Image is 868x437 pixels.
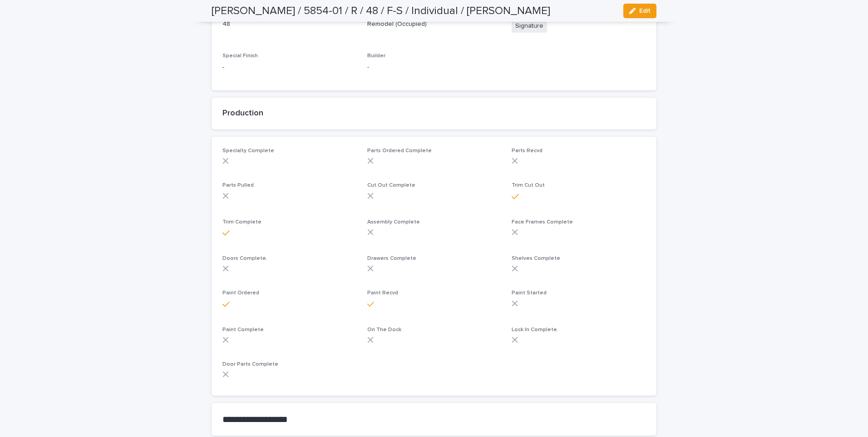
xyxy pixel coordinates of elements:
[512,20,547,33] span: Signature
[367,63,501,72] p: -
[222,219,261,225] span: Trim Complete
[367,290,398,296] span: Paint Recvd
[512,219,573,225] span: Face Frames Complete
[367,20,501,29] p: Remodel (Occupied)
[367,256,416,261] span: Drawers Complete
[367,219,420,225] span: Assembly Complete
[512,327,558,333] span: Lock In Complete.
[222,148,274,154] span: Specialty Complete
[222,63,356,72] p: -
[512,256,560,261] span: Shelves Complete
[367,327,401,333] span: On The Dock
[222,362,278,367] span: Door Parts Complete
[367,53,385,59] span: Builder
[212,5,550,18] h2: [PERSON_NAME] / 5854-01 / R / 48 / F-S / Individual / [PERSON_NAME]
[222,20,356,29] p: 48
[639,8,651,14] span: Edit
[222,256,267,261] span: Doors Complete.
[512,183,545,188] span: Trim Cut Out
[222,109,646,119] h2: Production
[512,290,547,296] span: Paint Started
[367,183,415,188] span: Cut Out Complete
[222,327,264,333] span: Paint Complete
[222,183,254,188] span: Parts Pulled
[623,4,656,18] button: Edit
[222,290,259,296] span: Paint Ordered
[222,53,258,59] span: Special Finish
[367,148,432,154] span: Parts Ordered Complete
[512,148,542,154] span: Parts Recvd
